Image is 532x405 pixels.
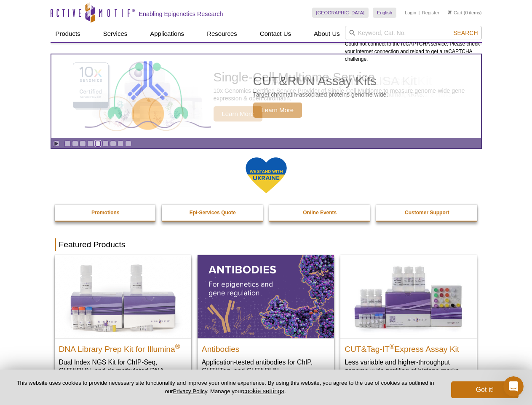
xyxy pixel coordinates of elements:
a: Go to slide 8 [118,140,124,147]
a: About Us [309,26,345,42]
button: Got it! [451,381,519,398]
p: Dual Index NGS Kit for ChIP-Seq, CUT&RUN, and ds methylated DNA assays. [59,358,187,383]
div: Could not connect to the reCAPTCHA service. Please check your internet connection and reload to g... [345,26,482,63]
a: Go to slide 4 [87,140,94,147]
p: Less variable and higher-throughput genome-wide profiling of histone marks​. [345,358,473,375]
h2: Featured Products [55,238,478,251]
a: Go to slide 5 [95,140,101,147]
a: Cart [448,10,462,16]
p: This website uses cookies to provide necessary site functionality and improve your online experie... [13,379,437,395]
li: (0 items) [448,8,482,18]
input: Keyword, Cat. No. [345,26,482,40]
a: Go to slide 1 [64,140,71,147]
a: Epi-Services Quote [162,205,264,221]
strong: Customer Support [405,210,449,216]
a: Go to slide 7 [110,140,116,147]
strong: Online Events [303,210,337,216]
a: Register [422,10,439,16]
sup: ® [390,343,395,350]
a: Resources [202,26,242,42]
a: All Antibodies Antibodies Application-tested antibodies for ChIP, CUT&Tag, and CUT&RUN. [198,255,334,383]
button: cookie settings [243,387,284,394]
a: Customer Support [376,205,478,221]
img: All Antibodies [198,255,334,338]
a: Services [98,26,133,42]
h2: Enabling Epigenetics Research [139,10,223,18]
strong: Epi-Services Quote [190,210,236,216]
a: Login [405,10,416,16]
a: Privacy Policy [173,388,207,394]
h2: Antibodies [202,341,330,354]
a: Contact Us [255,26,296,42]
a: CUT&Tag-IT® Express Assay Kit CUT&Tag-IT®Express Assay Kit Less variable and higher-throughput ge... [340,255,477,383]
img: DNA Library Prep Kit for Illumina [55,255,191,338]
img: CUT&Tag-IT® Express Assay Kit [340,255,477,338]
p: Application-tested antibodies for ChIP, CUT&Tag, and CUT&RUN. [202,358,330,375]
sup: ® [175,343,180,350]
a: Go to slide 9 [125,140,131,147]
a: Toggle autoplay [53,140,59,147]
a: Go to slide 3 [80,140,86,147]
a: English [373,8,396,18]
span: Search [453,30,478,36]
a: Go to slide 6 [102,140,109,147]
h2: CUT&Tag-IT Express Assay Kit [345,341,473,354]
iframe: Intercom live chat [503,376,524,397]
a: Products [51,26,86,42]
strong: Promotions [91,210,120,216]
li: | [419,8,420,18]
img: We Stand With Ukraine [245,157,287,194]
h2: DNA Library Prep Kit for Illumina [59,341,187,354]
a: Go to slide 2 [72,140,78,147]
button: Search [451,29,480,37]
a: DNA Library Prep Kit for Illumina DNA Library Prep Kit for Illumina® Dual Index NGS Kit for ChIP-... [55,255,191,391]
a: Promotions [55,205,157,221]
a: [GEOGRAPHIC_DATA] [312,8,369,18]
a: Online Events [269,205,371,221]
a: Applications [145,26,189,42]
img: Your Cart [448,10,452,14]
